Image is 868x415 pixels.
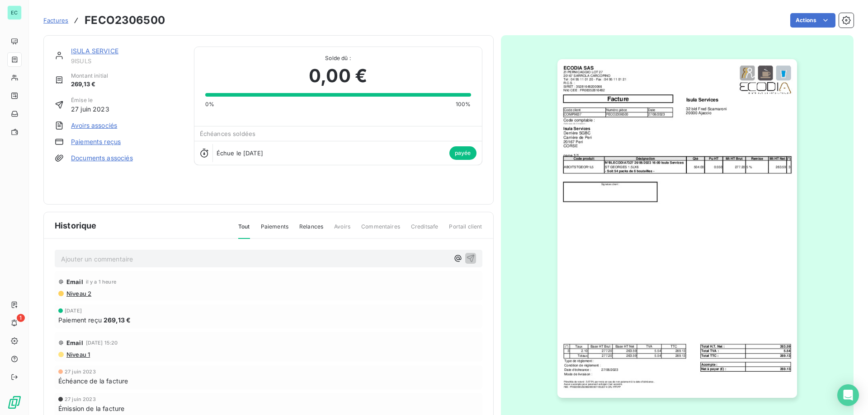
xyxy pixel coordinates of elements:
[449,223,482,238] span: Portail client
[104,315,131,325] span: 269,13 €
[65,369,96,374] span: 27 juin 2023
[238,223,250,239] span: Tout
[7,5,22,20] div: EC
[85,12,165,28] h3: FECO2306500
[456,100,471,108] span: 100%
[17,314,25,322] span: 1
[299,223,323,238] span: Relances
[86,279,116,284] span: il y a 1 heure
[55,219,97,232] span: Historique
[71,96,109,104] span: Émise le
[217,149,263,157] span: Échue le [DATE]
[66,290,91,297] span: Niveau 2
[71,47,118,55] a: ISULA SERVICE
[200,130,256,137] span: Échéances soldées
[71,80,108,89] span: 269,13 €
[65,396,96,402] span: 27 juin 2023
[66,278,83,285] span: Email
[205,54,471,62] span: Solde dû :
[58,315,102,325] span: Paiement reçu
[837,384,859,406] div: Open Intercom Messenger
[334,223,350,238] span: Avoirs
[449,146,476,160] span: payée
[71,104,109,114] span: 27 juin 2023
[71,57,183,65] span: 9ISULS
[411,223,439,238] span: Creditsafe
[43,17,68,24] span: Factures
[66,351,90,358] span: Niveau 1
[205,100,214,108] span: 0%
[66,339,83,346] span: Email
[557,59,797,398] img: invoice_thumbnail
[58,376,128,386] span: Échéance de la facture
[7,395,22,410] img: Logo LeanPay
[71,121,117,130] a: Avoirs associés
[309,62,367,89] span: 0,00 €
[71,72,108,80] span: Montant initial
[71,137,121,146] a: Paiements reçus
[86,340,118,345] span: [DATE] 15:20
[43,16,68,25] a: Factures
[65,308,82,313] span: [DATE]
[361,223,400,238] span: Commentaires
[790,13,835,28] button: Actions
[261,223,288,238] span: Paiements
[58,404,124,413] span: Émission de la facture
[71,154,133,163] a: Documents associés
